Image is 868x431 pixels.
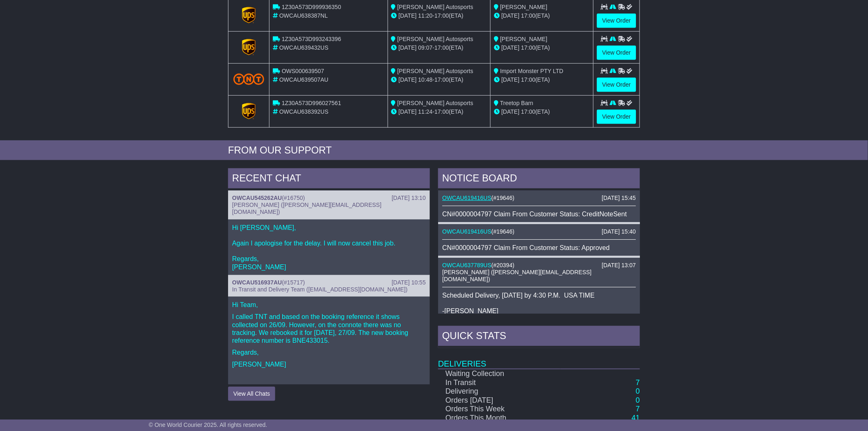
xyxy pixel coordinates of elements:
div: ( ) [232,279,426,286]
span: 17:00 [434,76,449,83]
div: FROM OUR SUPPORT [228,144,640,156]
p: Regards, [232,348,426,356]
p: Scheduled Delivery, [DATE] by 4:30 P.M. USA TIME -[PERSON_NAME] [442,291,636,315]
p: Hi [PERSON_NAME], Again I apologise for the delay. I will now cancel this job. Regards, [PERSON_N... [232,224,426,271]
span: © One World Courier 2025. All rights reserved. [149,422,267,428]
span: [DATE] [399,108,417,115]
div: [DATE] 13:10 [392,195,426,202]
span: [DATE] [399,44,417,51]
div: [DATE] 15:40 [602,228,636,235]
span: 1Z30A573D996027561 [282,100,341,106]
span: [PERSON_NAME] Autosports [397,100,473,106]
a: 7 [636,405,640,413]
button: View All Chats [228,387,275,401]
a: OWCAU619416US [442,228,491,235]
span: 17:00 [434,44,449,51]
td: Delivering [438,387,560,396]
span: [PERSON_NAME] ([PERSON_NAME][EMAIL_ADDRESS][DOMAIN_NAME]) [442,269,592,282]
div: ( ) [442,195,636,202]
div: [DATE] 10:55 [392,279,426,286]
div: CN#0000004797 Claim From Customer Status: CreditNoteSent [442,210,636,218]
span: OWS000639507 [282,68,324,74]
span: #19646 [493,228,513,235]
td: Waiting Collection [438,369,560,378]
a: OWCAU516937AU [232,279,282,286]
p: Hi Team, [232,301,426,309]
a: 41 [632,414,640,422]
p: I called TNT and based on the booking reference it shows collected on 26/09. However, on the conn... [232,313,426,344]
span: 17:00 [521,12,535,19]
div: (ETA) [494,11,590,20]
div: (ETA) [494,108,590,116]
span: [PERSON_NAME] ([PERSON_NAME][EMAIL_ADDRESS][DOMAIN_NAME]) [232,202,381,215]
span: [DATE] [501,108,519,115]
img: TNT_Domestic.png [233,73,264,85]
span: [PERSON_NAME] [500,36,547,42]
td: Orders [DATE] [438,396,560,405]
a: View Order [597,14,636,28]
div: NOTICE BOARD [438,168,640,190]
a: OWCAU637789US [442,262,491,268]
a: OWCAU545262AU [232,195,282,201]
div: ( ) [442,262,636,269]
span: [DATE] [501,44,519,51]
span: OWCAU638392US [279,108,329,115]
a: View Order [597,110,636,124]
span: 09:07 [418,44,433,51]
p: [PERSON_NAME] [232,360,426,368]
div: CN#0000004797 Claim From Customer Status: Approved [442,244,636,252]
span: 1Z30A573D993243396 [282,36,341,42]
span: 17:00 [521,44,535,51]
img: GetCarrierServiceLogo [242,103,256,119]
div: [DATE] 13:07 [602,262,636,269]
a: 7 [636,378,640,387]
td: Orders This Month [438,414,560,423]
a: 0 [636,396,640,404]
span: [DATE] [501,76,519,83]
div: - (ETA) [391,11,487,20]
span: In Transit and Delivery Team ([EMAIL_ADDRESS][DOMAIN_NAME]) [232,286,408,293]
span: [DATE] [501,12,519,19]
td: Orders This Week [438,405,560,414]
span: 11:20 [418,12,433,19]
div: - (ETA) [391,108,487,116]
span: [DATE] [399,12,417,19]
span: Import Monster PTY LTD [500,68,563,74]
a: OWCAU619416US [442,195,491,201]
div: - (ETA) [391,44,487,52]
span: 17:00 [521,108,535,115]
span: 11:24 [418,108,433,115]
span: [PERSON_NAME] Autosports [397,36,473,42]
div: ( ) [442,228,636,235]
td: In Transit [438,378,560,387]
a: View Order [597,78,636,92]
span: #19646 [493,195,513,201]
span: #15717 [284,279,303,286]
span: 10:48 [418,76,433,83]
span: OWCAU638387NL [279,12,328,19]
span: 17:00 [434,12,449,19]
span: 17:00 [434,108,449,115]
span: OWCAU639507AU [279,76,329,83]
img: GetCarrierServiceLogo [242,39,256,55]
td: Deliveries [438,348,640,369]
div: - (ETA) [391,76,487,84]
span: 1Z30A573D999936350 [282,4,341,10]
div: ( ) [232,195,426,202]
div: RECENT CHAT [228,168,430,190]
span: [PERSON_NAME] Autosports [397,4,473,10]
a: View Order [597,46,636,60]
span: #16750 [284,195,303,201]
span: [DATE] [399,76,417,83]
span: 17:00 [521,76,535,83]
img: GetCarrierServiceLogo [242,7,256,23]
div: [DATE] 15:45 [602,195,636,202]
div: (ETA) [494,76,590,84]
span: [PERSON_NAME] Autosports [397,68,473,74]
span: Treetop Barn [500,100,533,106]
a: 0 [636,387,640,395]
div: Quick Stats [438,326,640,348]
span: [PERSON_NAME] [500,4,547,10]
div: (ETA) [494,44,590,52]
span: #20394 [493,262,513,268]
